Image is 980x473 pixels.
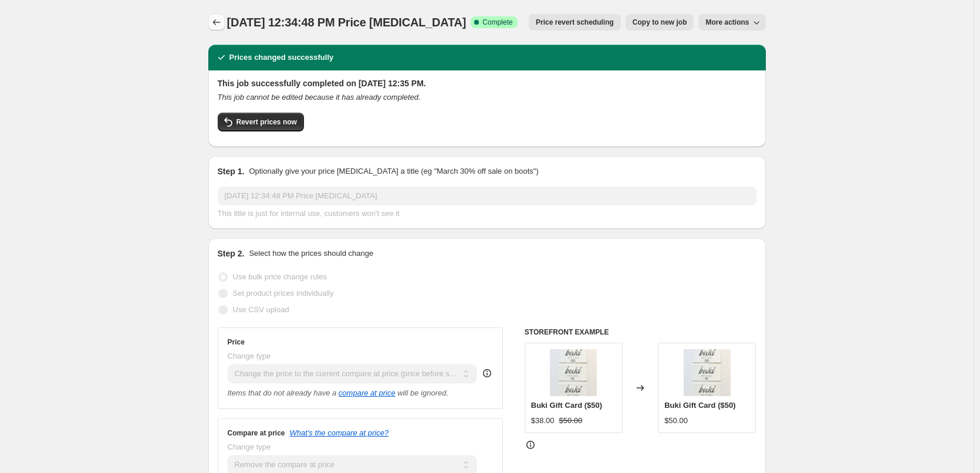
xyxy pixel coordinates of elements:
[228,442,271,451] span: Change type
[698,14,765,31] button: More actions
[482,18,512,27] span: Complete
[227,16,467,29] span: [DATE] 12:34:48 PM Price [MEDICAL_DATA]
[633,18,687,27] span: Copy to new job
[218,248,245,259] h2: Step 2.
[208,14,225,31] button: Price change jobs
[228,388,337,397] i: Items that do not already have a
[529,14,621,31] button: Price revert scheduling
[218,209,400,218] span: This title is just for internal use, customers won't see it
[228,428,285,438] h3: Compare at price
[249,165,538,177] p: Optionally give your price [MEDICAL_DATA] a title (eg "March 30% off sale on boots")
[626,14,694,31] button: Copy to new job
[236,117,297,127] span: Revert prices now
[481,367,493,379] div: help
[228,337,245,347] h3: Price
[228,352,271,360] span: Change type
[664,401,735,410] span: Buki Gift Card ($50)
[559,415,583,427] strike: $50.00
[339,388,396,397] button: compare at price
[705,18,749,27] span: More actions
[531,415,555,427] div: $38.00
[218,93,421,102] i: This job cannot be edited because it has already completed.
[233,305,289,314] span: Use CSV upload
[536,18,614,27] span: Price revert scheduling
[218,187,756,205] input: 30% off holiday sale
[229,52,334,63] h2: Prices changed successfully
[531,401,602,410] span: Buki Gift Card ($50)
[664,415,688,427] div: $50.00
[218,113,304,131] button: Revert prices now
[684,349,731,396] img: bukigiftcardws_80x.jpg
[525,327,756,337] h6: STOREFRONT EXAMPLE
[290,428,389,437] button: What's the compare at price?
[218,77,756,89] h2: This job successfully completed on [DATE] 12:35 PM.
[249,248,373,259] p: Select how the prices should change
[233,289,334,298] span: Set product prices individually
[233,272,327,281] span: Use bulk price change rules
[218,165,245,177] h2: Step 1.
[397,388,448,397] i: will be ignored.
[550,349,597,396] img: bukigiftcardws_80x.jpg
